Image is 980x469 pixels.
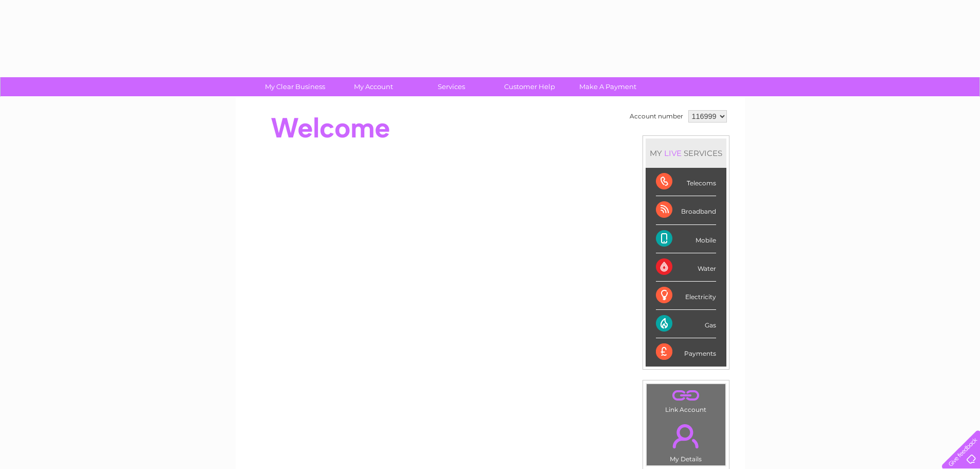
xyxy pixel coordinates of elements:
[656,253,716,282] div: Water
[656,168,716,196] div: Telecoms
[627,108,686,125] td: Account number
[656,196,716,224] div: Broadband
[331,77,416,96] a: My Account
[656,282,716,310] div: Electricity
[646,415,726,466] td: My Details
[565,77,650,96] a: Make A Payment
[646,384,726,416] td: Link Account
[656,225,716,253] div: Mobile
[487,77,572,96] a: Customer Help
[409,77,494,96] a: Services
[649,418,723,454] a: .
[656,310,716,338] div: Gas
[253,77,337,96] a: My Clear Business
[656,338,716,366] div: Payments
[646,138,726,168] div: MY SERVICES
[649,387,723,405] a: .
[662,148,684,158] div: LIVE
